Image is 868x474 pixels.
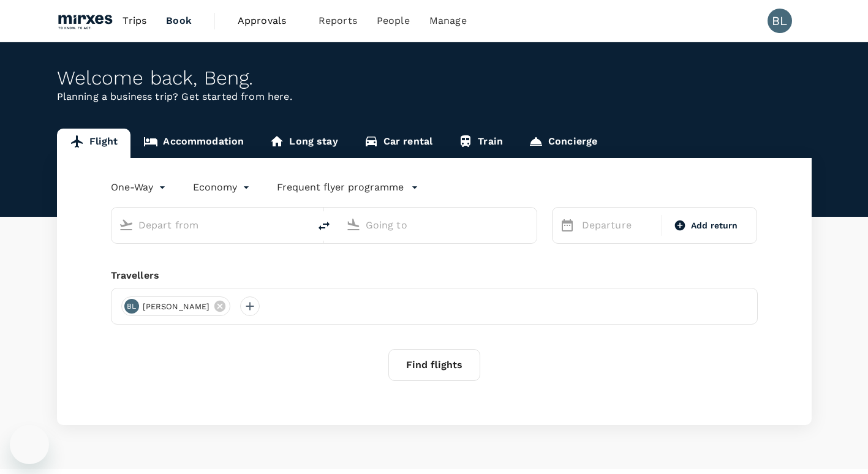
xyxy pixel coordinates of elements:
[238,13,299,28] span: Approvals
[366,216,511,235] input: Going to
[124,299,139,314] div: BL
[528,224,530,226] button: Open
[121,296,231,316] div: BL[PERSON_NAME]
[123,13,146,28] span: Trips
[309,211,339,241] button: delete
[582,218,654,233] p: Departure
[57,129,131,158] a: Flight
[111,268,758,283] div: Travellers
[138,216,284,235] input: Depart from
[193,178,252,197] div: Economy
[768,9,792,33] div: BL
[277,180,418,195] button: Frequent flyer programme
[388,349,480,381] button: Find flights
[130,129,257,158] a: Accommodation
[429,13,467,28] span: Manage
[319,13,357,28] span: Reports
[277,180,404,195] p: Frequent flyer programme
[691,219,738,232] span: Add return
[301,224,303,226] button: Open
[257,129,350,158] a: Long stay
[135,301,217,313] span: [PERSON_NAME]
[166,13,192,28] span: Book
[377,13,410,28] span: People
[445,129,516,158] a: Train
[111,178,168,197] div: One-Way
[57,7,113,34] img: Mirxes Holding Pte Ltd
[351,129,446,158] a: Car rental
[10,425,49,464] iframe: Button to launch messaging window
[57,89,812,104] p: Planning a business trip? Get started from here.
[57,67,812,89] div: Welcome back , Beng .
[516,129,610,158] a: Concierge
